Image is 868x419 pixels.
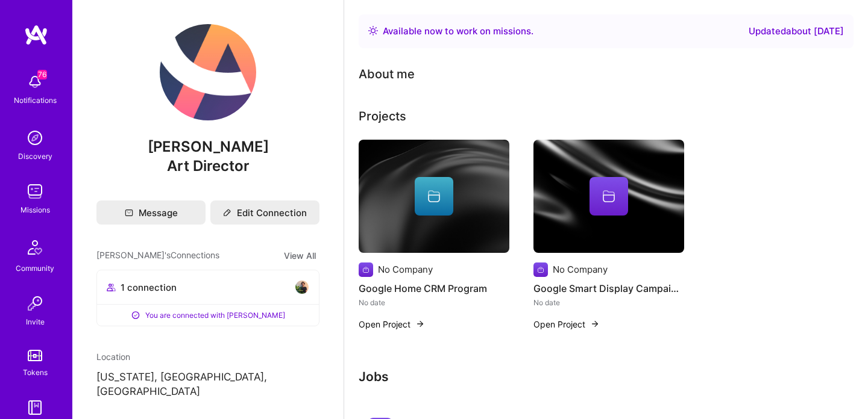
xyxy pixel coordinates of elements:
i: icon ConnectedPositive [131,311,140,320]
span: 76 [37,70,47,79]
div: Missions [20,203,50,216]
span: Art Director [167,157,250,175]
div: Available now to work on missions . [383,24,533,39]
span: [PERSON_NAME] [96,138,319,156]
button: Message [96,200,206,225]
div: Community [16,262,54,275]
img: cover [359,140,509,253]
div: No date [533,296,684,309]
div: Invite [26,315,45,328]
div: Tokens [23,366,48,379]
div: About me [359,65,415,83]
div: Updated about [DATE] [749,24,844,39]
img: arrow-right [590,319,600,329]
img: cover [533,140,684,253]
p: [US_STATE], [GEOGRAPHIC_DATA], [GEOGRAPHIC_DATA] [96,370,319,399]
span: 1 connection [121,281,177,294]
img: logo [24,24,48,46]
img: tokens [28,350,42,361]
button: Open Project [359,318,425,331]
h4: Google Smart Display Campaigns [533,281,684,296]
button: 1 connectionavatarYou are connected with [PERSON_NAME] [96,270,319,326]
div: No Company [378,263,433,276]
button: Open Project [533,318,600,331]
img: discovery [23,126,47,150]
button: Edit Connection [210,200,319,225]
img: teamwork [23,179,47,203]
div: Projects [359,107,406,125]
div: No Company [553,263,608,276]
h4: Google Home CRM Program [359,281,509,296]
h3: Jobs [359,369,829,384]
img: bell [23,70,47,94]
img: arrow-right [415,319,425,329]
img: Community [20,233,49,262]
img: Company logo [359,262,373,277]
i: icon Edit [223,208,231,217]
button: View All [280,249,319,262]
div: No date [359,296,509,309]
span: [PERSON_NAME]'s Connections [96,249,219,262]
div: Discovery [18,150,52,163]
div: Notifications [14,94,57,107]
i: icon Collaborator [107,283,116,292]
span: You are connected with [PERSON_NAME] [145,309,285,321]
img: avatar [295,280,309,294]
img: Company logo [533,262,548,277]
img: Invite [23,291,47,315]
i: icon Mail [125,208,133,217]
div: Location [96,350,319,363]
img: Availability [368,26,378,36]
img: User Avatar [160,24,256,120]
